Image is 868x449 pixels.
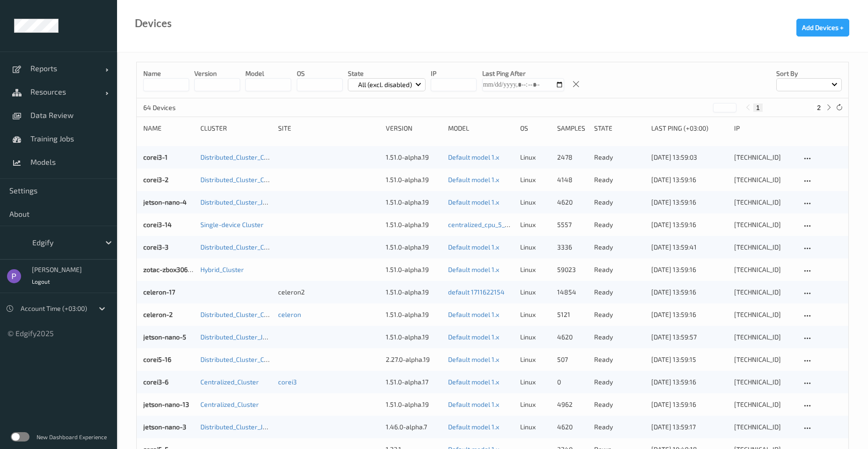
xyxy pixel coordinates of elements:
[143,400,189,408] a: jetson-nano-13
[520,243,551,252] p: linux
[776,69,842,78] p: Sort by
[557,243,588,252] div: 3336
[386,377,441,387] div: 1.51.0-alpha.17
[386,422,441,432] div: 1.46.0-alpha.7
[200,124,271,133] div: Cluster
[594,220,645,229] p: ready
[651,124,727,133] div: Last Ping (+03:00)
[734,243,795,252] div: [TECHNICAL_ID]
[194,69,240,78] p: version
[278,310,301,318] a: celeron
[520,422,551,432] p: linux
[448,355,499,363] a: Default model 1.x
[594,310,645,319] p: ready
[143,243,169,251] a: corei3-3
[200,400,259,408] a: Centralized_Cluster
[557,422,588,432] div: 4620
[594,243,645,252] p: ready
[143,355,171,363] a: corei5-16
[594,332,645,342] p: ready
[200,310,284,318] a: Distributed_Cluster_Celeron
[386,153,441,162] div: 1.51.0-alpha.19
[734,310,795,319] div: [TECHNICAL_ID]
[448,423,499,431] a: Default model 1.x
[520,332,551,342] p: linux
[448,243,499,251] a: Default model 1.x
[448,176,499,184] a: Default model 1.x
[143,333,186,341] a: jetson-nano-5
[143,124,194,133] div: Name
[734,220,795,229] div: [TECHNICAL_ID]
[143,221,172,228] a: corei3-14
[200,198,295,206] a: Distributed_Cluster_JetsonNano
[557,310,588,319] div: 5121
[651,377,727,387] div: [DATE] 13:59:16
[348,69,426,78] p: State
[448,198,499,206] a: Default model 1.x
[143,265,197,273] a: zotac-zbox3060-1
[734,400,795,409] div: [TECHNICAL_ID]
[557,124,588,133] div: Samples
[386,310,441,319] div: 1.51.0-alpha.19
[448,333,499,341] a: Default model 1.x
[278,124,379,133] div: Site
[651,332,727,342] div: [DATE] 13:59:57
[557,400,588,409] div: 4962
[386,287,441,297] div: 1.51.0-alpha.19
[448,378,499,386] a: Default model 1.x
[245,69,291,78] p: model
[386,124,441,133] div: version
[594,400,645,409] p: ready
[651,355,727,364] div: [DATE] 13:59:15
[557,287,588,297] div: 14854
[143,288,175,296] a: celeron-17
[520,400,551,409] p: linux
[594,287,645,297] p: ready
[734,287,795,297] div: [TECHNICAL_ID]
[386,400,441,409] div: 1.51.0-alpha.19
[520,175,551,184] p: linux
[448,153,499,161] a: Default model 1.x
[520,153,551,162] p: linux
[520,265,551,274] p: linux
[386,220,441,229] div: 1.51.0-alpha.19
[594,124,645,133] div: State
[200,243,280,251] a: Distributed_Cluster_Corei3
[557,377,588,387] div: 0
[386,198,441,207] div: 1.51.0-alpha.19
[734,332,795,342] div: [TECHNICAL_ID]
[200,221,264,228] a: Single-device Cluster
[448,400,499,408] a: Default model 1.x
[557,355,588,364] div: 507
[200,333,295,341] a: Distributed_Cluster_JetsonNano
[594,175,645,184] p: ready
[143,69,189,78] p: Name
[651,243,727,252] div: [DATE] 13:59:41
[753,103,763,112] button: 1
[734,355,795,364] div: [TECHNICAL_ID]
[200,265,244,273] a: Hybrid_Cluster
[734,265,795,274] div: [TECHNICAL_ID]
[386,243,441,252] div: 1.51.0-alpha.19
[651,400,727,409] div: [DATE] 13:59:16
[143,198,187,206] a: jetson-nano-4
[520,310,551,319] p: linux
[557,265,588,274] div: 59023
[651,287,727,297] div: [DATE] 13:59:16
[734,153,795,162] div: [TECHNICAL_ID]
[448,310,499,318] a: Default model 1.x
[386,332,441,342] div: 1.51.0-alpha.19
[594,198,645,207] p: ready
[594,422,645,432] p: ready
[143,103,213,112] p: 64 Devices
[355,80,415,89] p: All (excl. disabled)
[520,198,551,207] p: linux
[448,288,505,296] a: default 1711622154
[520,124,551,133] div: OS
[557,220,588,229] div: 5557
[734,377,795,387] div: [TECHNICAL_ID]
[143,310,173,318] a: celeron-2
[734,124,795,133] div: ip
[482,69,564,78] p: Last Ping After
[814,103,824,112] button: 2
